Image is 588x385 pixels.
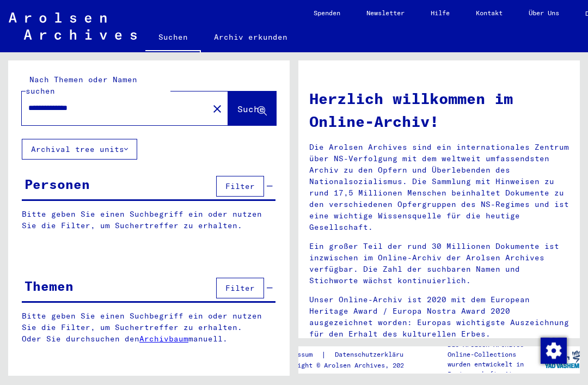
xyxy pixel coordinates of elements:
[540,337,566,363] div: Zustimmung ändern
[309,142,569,233] p: Die Arolsen Archives sind ein internationales Zentrum über NS-Verfolgung mit dem weltweit umfasse...
[278,349,424,360] div: |
[26,75,137,96] mat-label: Nach Themen oder Namen suchen
[448,359,544,379] p: wurden entwickelt in Partnerschaft mit
[22,310,276,345] p: Bitte geben Sie einen Suchbegriff ein oder nutzen Sie die Filter, um Suchertreffer zu erhalten. O...
[278,349,321,360] a: Impressum
[309,87,569,133] h1: Herzlich willkommen im Online-Archiv!
[541,338,567,364] img: Zustimmung ändern
[309,294,569,340] p: Unser Online-Archiv ist 2020 mit dem European Heritage Award / Europa Nostra Award 2020 ausgezeic...
[201,24,301,50] a: Archiv erkunden
[216,278,264,298] button: Filter
[24,174,90,194] div: Personen
[206,97,228,119] button: Clear
[139,334,188,344] a: Archivbaum
[228,91,276,125] button: Suche
[22,209,275,231] p: Bitte geben Sie einen Suchbegriff ein oder nutzen Sie die Filter, um Suchertreffer zu erhalten.
[278,360,424,370] p: Copyright © Arolsen Archives, 2021
[216,176,264,197] button: Filter
[326,349,424,360] a: Datenschutzerklärung
[225,283,255,293] span: Filter
[237,103,265,114] span: Suche
[24,276,73,296] div: Themen
[225,181,255,191] span: Filter
[448,340,544,359] p: Die Arolsen Archives Online-Collections
[309,241,569,286] p: Ein großer Teil der rund 30 Millionen Dokumente ist inzwischen im Online-Archiv der Arolsen Archi...
[9,13,137,40] img: Arolsen_neg.svg
[211,102,224,115] mat-icon: close
[22,139,137,160] button: Archival tree units
[145,24,201,52] a: Suchen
